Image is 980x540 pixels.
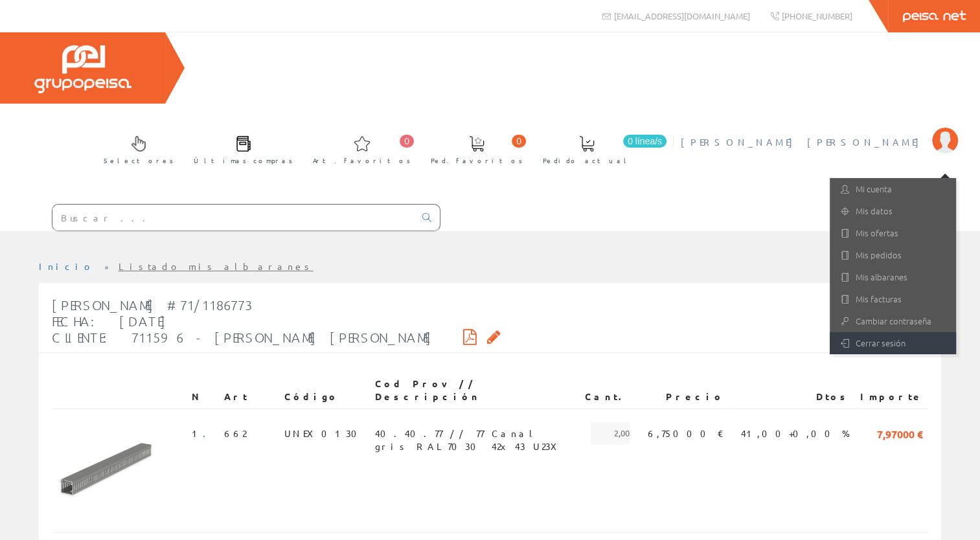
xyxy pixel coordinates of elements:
span: 2,00 [591,422,630,444]
span: Art. favoritos [313,154,411,167]
a: Inicio [39,260,94,272]
th: Dtos [729,372,855,409]
th: Precio [635,372,729,409]
a: Mis albaranes [830,266,956,288]
img: Grupo Peisa [34,45,131,93]
i: Descargar PDF [463,332,477,341]
span: Pedido actual [543,154,631,167]
i: Solicitar por email copia firmada [487,332,501,341]
span: 7,97000 € [877,422,923,444]
a: Cambiar contraseña [830,310,956,332]
a: . [203,427,214,439]
th: Art [219,372,279,409]
th: Importe [855,372,928,409]
th: Cod Prov // Descripción [370,372,580,409]
span: Últimas compras [194,154,293,167]
a: Cerrar sesión [830,332,956,354]
span: Selectores [104,154,174,167]
a: Selectores [91,125,180,172]
span: [PERSON_NAME] #71/1186773 Fecha: [DATE] Cliente: 711596 - [PERSON_NAME] [PERSON_NAME] [52,297,432,345]
a: Mi cuenta [830,178,956,200]
span: 662 [224,422,246,444]
th: Código [279,372,370,409]
th: Cant. [580,372,635,409]
a: Listado mis albaranes [119,260,313,272]
span: 0 línea/s [623,135,667,148]
span: [EMAIL_ADDRESS][DOMAIN_NAME] [614,10,750,21]
img: Foto artículo (150x150) [57,422,154,519]
span: 6,75000 € [648,422,724,444]
input: Buscar ... [52,205,415,231]
span: 40.40.77 // 77 Canal gris RAL7030 42x43 U23X [375,422,575,444]
a: Mis datos [830,200,956,222]
span: [PERSON_NAME] [PERSON_NAME] [681,135,926,148]
th: N [187,372,219,409]
span: Ped. favoritos [431,154,523,167]
span: UNEX0130 [284,422,365,444]
a: Mis facturas [830,288,956,310]
a: Mis pedidos [830,244,956,266]
span: 41,00+0,00 % [741,422,850,444]
a: Mis ofertas [830,222,956,244]
span: [PHONE_NUMBER] [782,10,852,21]
span: 0 [400,135,414,148]
a: [PERSON_NAME] [PERSON_NAME] [681,125,958,137]
a: Últimas compras [181,125,299,172]
span: 1 [192,422,214,444]
span: 0 [512,135,526,148]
